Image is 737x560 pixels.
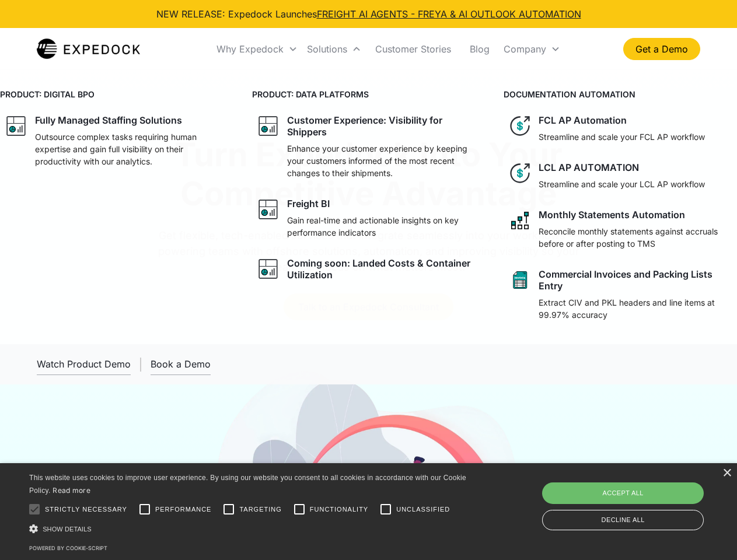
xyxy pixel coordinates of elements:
[508,162,532,185] img: dollar icon
[504,204,737,254] a: network like iconMonthly Statements AutomationReconcile monthly statements against accruals befor...
[396,505,450,514] span: Unclassified
[623,38,700,60] a: Get a Demo
[543,434,737,560] iframe: Chat Widget
[29,523,470,535] div: Show details
[216,43,284,55] div: Why Expedock
[508,114,532,138] img: dollar icon
[43,526,92,533] span: Show details
[37,353,131,375] a: open lightbox
[239,505,281,514] span: Targeting
[539,114,627,126] div: FCL AP Automation
[504,110,737,148] a: dollar iconFCL AP AutomationStreamline and scale your FCL AP workflow
[287,257,481,281] div: Coming soon: Landed Costs & Container Utilization
[29,474,466,495] span: This website uses cookies to improve user experience. By using our website you consent to all coo...
[499,29,565,69] div: Company
[539,209,685,220] div: Monthly Statements Automation
[539,131,705,143] p: Streamline and scale your FCL AP workflow
[539,162,639,173] div: LCL AP AUTOMATION
[53,486,90,495] a: Read more
[37,37,140,61] a: home
[307,43,347,55] div: Solutions
[504,43,546,55] div: Company
[539,268,732,292] div: Commercial Invoices and Packing Lists Entry
[504,157,737,195] a: dollar iconLCL AP AUTOMATIONStreamline and scale your LCL AP workflow
[252,88,485,100] h4: PRODUCT: DATA PLATFORMS
[37,37,140,61] img: Expedock Logo
[252,253,485,285] a: graph iconComing soon: Landed Costs & Container Utilization
[287,198,330,209] div: Freight BI
[287,142,481,179] p: Enhance your customer experience by keeping your customers informed of the most recent changes to...
[317,8,581,20] a: FREIGHT AI AGENTS - FREYA & AI OUTLOOK AUTOMATION
[5,114,28,138] img: graph icon
[508,268,532,292] img: sheet icon
[29,545,107,551] a: Powered by cookie-script
[508,209,532,232] img: network like icon
[460,29,499,69] a: Blog
[252,193,485,243] a: graph iconFreight BIGain real-time and actionable insights on key performance indicators
[504,264,737,325] a: sheet iconCommercial Invoices and Packing Lists EntryExtract CIV and PKL headers and line items a...
[45,505,127,514] span: Strictly necessary
[155,505,212,514] span: Performance
[35,131,229,167] p: Outsource complex tasks requiring human expertise and gain full visibility on their productivity ...
[539,178,705,190] p: Streamline and scale your LCL AP workflow
[302,29,366,69] div: Solutions
[252,110,485,184] a: graph iconCustomer Experience: Visibility for ShippersEnhance your customer experience by keeping...
[539,225,732,250] p: Reconcile monthly statements against accruals before or after posting to TMS
[257,114,280,138] img: graph icon
[257,257,280,281] img: graph icon
[310,505,368,514] span: Functionality
[151,353,211,375] a: Book a Demo
[504,88,737,100] h4: DOCUMENTATION AUTOMATION
[539,296,732,321] p: Extract CIV and PKL headers and line items at 99.97% accuracy
[287,114,481,138] div: Customer Experience: Visibility for Shippers
[37,358,131,370] div: Watch Product Demo
[287,214,481,239] p: Gain real-time and actionable insights on key performance indicators
[35,114,182,126] div: Fully Managed Staffing Solutions
[366,29,460,69] a: Customer Stories
[257,198,280,221] img: graph icon
[156,7,581,21] div: NEW RELEASE: Expedock Launches
[151,358,211,370] div: Book a Demo
[212,29,302,69] div: Why Expedock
